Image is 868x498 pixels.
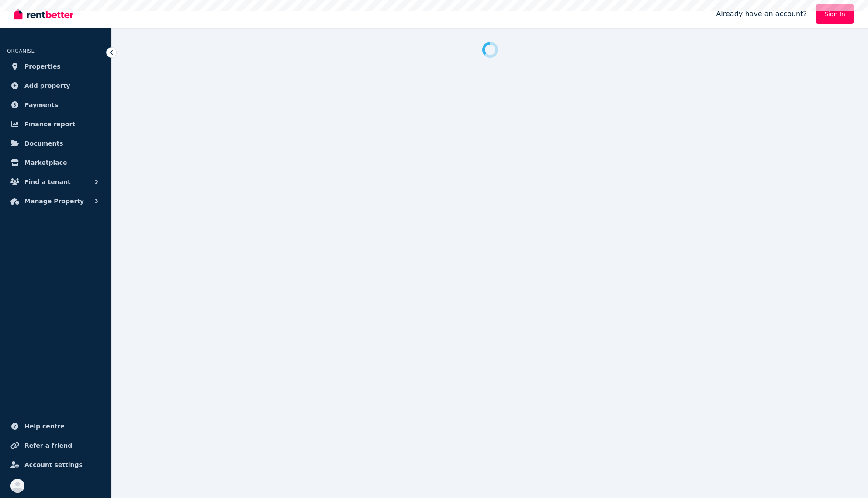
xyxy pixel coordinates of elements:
[7,77,104,94] a: Add property
[816,4,854,24] a: Sign In
[24,80,70,91] span: Add property
[7,456,104,474] a: Account settings
[7,135,104,152] a: Documents
[7,418,104,435] a: Help centre
[24,440,72,451] span: Refer a friend
[14,7,73,21] img: RentBetter
[24,196,84,206] span: Manage Property
[716,9,807,19] span: Already have an account?
[24,421,65,432] span: Help centre
[24,138,63,149] span: Documents
[7,115,104,133] a: Finance report
[7,48,35,54] span: ORGANISE
[7,154,104,171] a: Marketplace
[24,61,61,72] span: Properties
[7,192,104,210] button: Manage Property
[24,177,71,187] span: Find a tenant
[7,437,104,454] a: Refer a friend
[24,157,67,168] span: Marketplace
[24,100,58,110] span: Payments
[24,119,75,129] span: Finance report
[7,58,104,75] a: Properties
[7,96,104,114] a: Payments
[24,460,83,470] span: Account settings
[7,173,104,191] button: Find a tenant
